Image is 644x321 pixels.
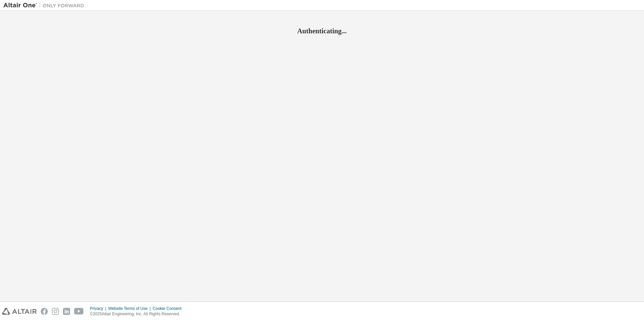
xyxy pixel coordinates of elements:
[2,308,37,315] img: altair_logo.svg
[3,27,641,35] h2: Authenticating...
[41,308,48,315] img: facebook.svg
[108,306,153,311] div: Website Terms of Use
[52,308,59,315] img: instagram.svg
[74,308,84,315] img: youtube.svg
[63,308,70,315] img: linkedin.svg
[153,306,185,311] div: Cookie Consent
[90,306,108,311] div: Privacy
[90,311,186,317] p: © 2025 Altair Engineering, Inc. All Rights Reserved.
[3,2,88,9] img: Altair One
